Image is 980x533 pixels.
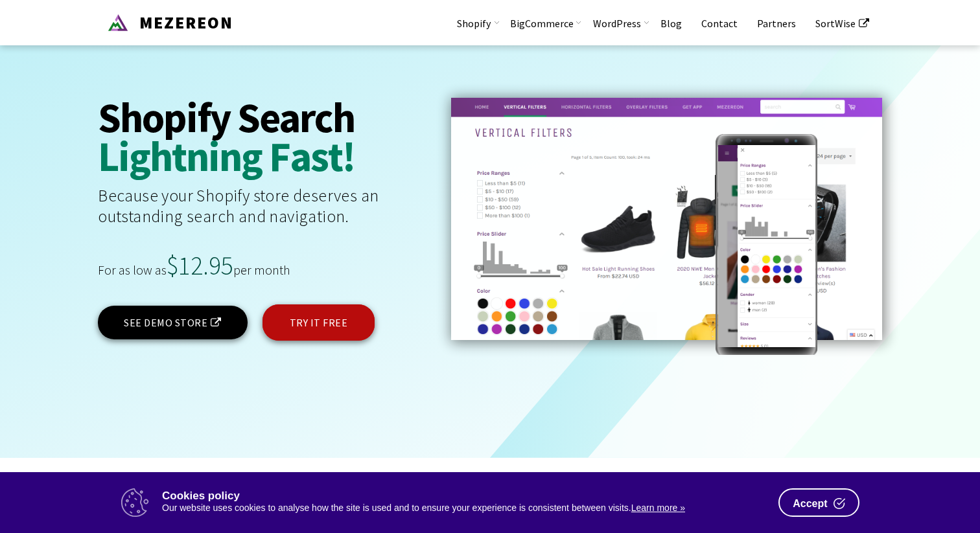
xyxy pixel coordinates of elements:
[162,501,769,515] div: Our website uses cookies to analyse how the site is used and to ensure your experience is consist...
[162,490,769,501] p: Cookies policy
[778,488,859,517] button: Accept
[98,306,248,339] a: SEE DEMO STORE
[167,249,233,282] span: $12.95
[793,499,827,509] span: Accept
[98,10,233,31] a: Mezereon MEZEREON
[98,98,361,137] strong: Shopify Search
[631,503,685,513] a: Learn more »
[98,185,415,253] div: Because your Shopify store deserves an outstanding search and navigation.
[328,137,342,176] span: t
[342,137,355,176] span: !
[108,12,128,33] img: Mezereon
[98,253,450,304] div: For as low as per month
[718,145,815,346] img: demo-mobile.c00830e.png
[262,304,375,341] a: TRY IT FREE
[133,12,233,33] span: MEZEREON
